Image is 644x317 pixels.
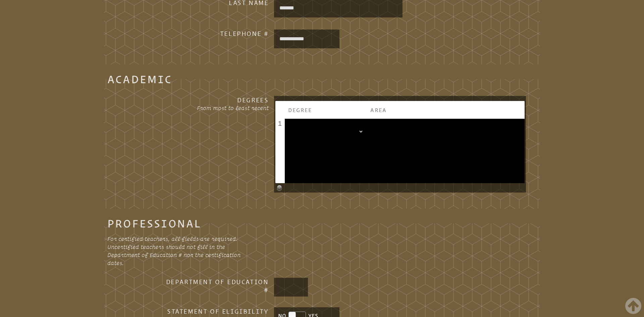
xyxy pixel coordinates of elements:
legend: Professional [107,219,201,227]
a: Add Row [276,184,525,191]
select: persons_degrees[row_new_0][col_id_87] [288,124,364,139]
p: From most to least recent [161,104,269,112]
legend: Academic [107,75,172,83]
p: For certified teachers, all fields are required. Uncertified teachers should not fill in the Depa... [107,235,244,267]
h3: Department of Education # [161,278,269,294]
th: Area [367,101,525,119]
h3: Telephone # [161,30,269,38]
h3: Degrees [161,96,269,104]
span: 1 [278,119,283,127]
th: Degree [285,101,367,119]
